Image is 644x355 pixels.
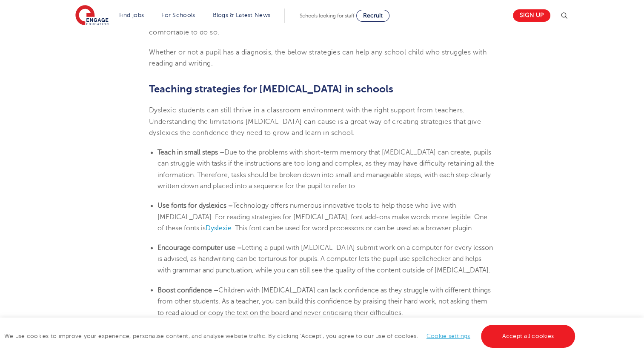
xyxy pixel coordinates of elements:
span: Schools looking for staff [300,13,355,19]
a: Find jobs [119,12,144,18]
span: Dyslexic students can still thrive in a classroom environment with the right support from teacher... [149,106,481,137]
a: Sign up [513,9,550,22]
span: Whether or not a pupil has a diagnosis, the below strategies can help any school child who strugg... [149,49,487,67]
a: Cookie settings [426,333,470,339]
b: Teaching strategies for [MEDICAL_DATA] in schools [149,83,393,95]
span: Letting a pupil with [MEDICAL_DATA] submit work on a computer for every lesson is advised, as han... [157,244,493,274]
b: Use fonts for dyslexics – [157,202,233,209]
a: Dyslexie [206,224,232,232]
b: Boost confidence – [157,286,218,294]
span: Due to the problems with short-term memory that [MEDICAL_DATA] can create, pupils can struggle wi... [157,149,494,190]
img: Engage Education [75,5,109,26]
span: Recruit [363,12,383,19]
span: . This font can be used for word processors or can be used as a browser plugin [232,224,472,232]
a: Accept all cookies [481,325,575,348]
span: We use cookies to improve your experience, personalise content, and analyse website traffic. By c... [4,333,577,339]
a: For Schools [161,12,195,18]
b: Teach in small steps – [157,149,224,156]
a: Blogs & Latest News [213,12,271,18]
b: – [237,244,242,252]
b: Encourage computer use [157,244,235,252]
span: Children with [MEDICAL_DATA] can lack confidence as they struggle with different things from othe... [157,286,491,316]
span: Technology offers numerous innovative tools to help those who live with [MEDICAL_DATA]. For readi... [157,202,487,232]
a: Recruit [356,10,389,22]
